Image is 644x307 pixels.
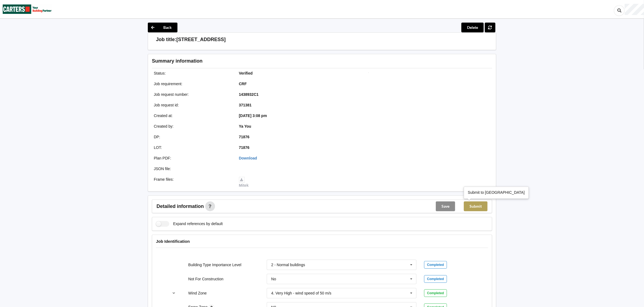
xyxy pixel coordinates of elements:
h3: Summary information [152,58,405,64]
b: 71876 [239,145,250,150]
button: Submit [464,201,487,211]
label: Not For Construction [188,277,223,281]
div: No [271,277,276,281]
label: Wind Zone [188,291,207,295]
b: Ya You [239,124,251,128]
h4: Job Identification [156,239,488,244]
b: [DATE] 3:08 pm [239,113,267,118]
img: Job impression image thumbnail [368,72,369,73]
label: Building Type Importance Level [188,263,241,267]
div: Completed [424,275,447,283]
div: Completed [424,289,447,297]
b: 1438932C1 [239,92,259,97]
a: Download [239,156,257,160]
div: Plan PDF : [150,155,235,161]
div: Completed [424,261,447,269]
div: 2 - Normal buildings [271,263,305,267]
img: Carters [3,0,52,18]
div: Job request number : [150,92,235,97]
h3: Job title: [156,36,176,43]
div: LOT : [150,145,235,150]
div: Job requirement : [150,81,235,87]
button: Delete [461,23,484,32]
div: DP : [150,134,235,140]
h3: [STREET_ADDRESS] [176,36,226,43]
div: JSON file : [150,166,235,171]
b: 371381 [239,103,252,107]
button: Back [148,23,177,32]
div: Frame files : [150,177,235,188]
b: Verified [239,71,253,75]
div: Job request id : [150,102,235,108]
b: 71876 [239,135,250,139]
div: Status : [150,70,235,76]
div: Created by : [150,124,235,129]
div: Submit to [GEOGRAPHIC_DATA] [468,190,525,195]
div: User Profile [625,4,644,15]
label: Expand references by default [156,221,223,227]
span: Detailed information [157,204,204,209]
div: 4. Very High - wind speed of 50 m/s [271,291,331,295]
div: Created at : [150,113,235,118]
b: CRF [239,82,247,86]
button: reference-toggle [169,288,179,298]
a: Mitek [239,177,249,188]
